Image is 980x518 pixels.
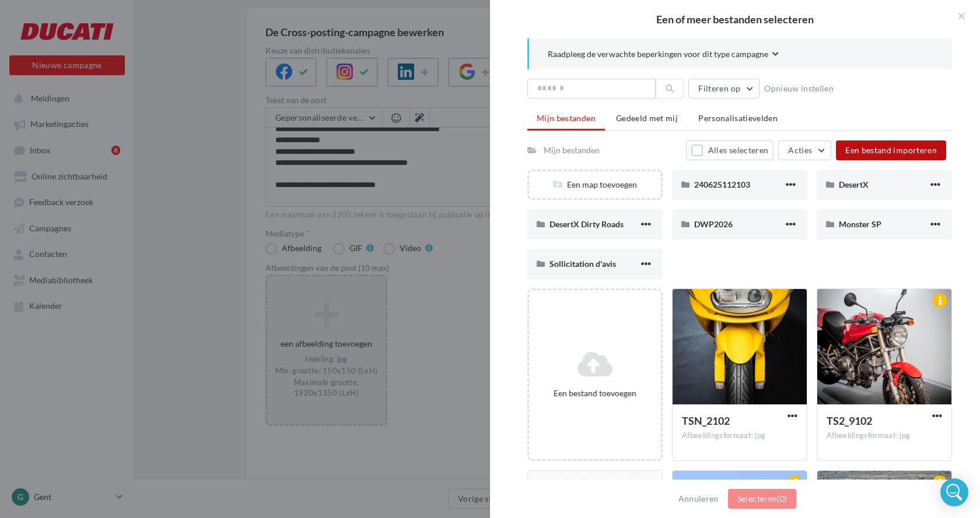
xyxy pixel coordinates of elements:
[940,478,968,506] div: Open Intercom Messenger
[845,145,937,155] span: Een bestand importeren
[836,140,946,160] button: Een bestand importeren
[686,140,773,160] button: Alles selecteren
[682,431,797,441] div: Afbeeldingsformaat: jpg
[548,48,779,62] button: Raadpleeg de verwachte beperkingen voor dit type campagne
[827,414,872,427] span: TS2_9102
[827,431,942,441] div: Afbeeldingsformaat: jpg
[698,113,778,123] span: Personalisatievelden
[509,14,961,24] h2: Een of meer bestanden selecteren
[537,113,596,123] span: Mijn bestanden
[728,489,797,509] button: Selecteren(0)
[759,82,838,96] button: Opnieuw instellen
[788,145,812,155] span: Acties
[688,79,759,98] button: Filteren op
[549,219,624,229] span: DesertX Dirty Roads
[548,48,768,60] span: Raadpleeg de verwachte beperkingen voor dit type campagne
[534,387,656,399] div: Een bestand toevoegen
[529,179,661,191] div: Een map toevoegen
[694,179,750,189] span: 240625112103
[682,414,730,427] span: TSN_2102
[778,140,831,160] button: Acties
[839,219,881,229] span: Monster SP
[549,259,616,269] span: Sollicitation d'avis
[674,492,723,506] button: Annuleren
[839,179,869,189] span: DesertX
[777,494,787,503] span: (0)
[544,145,600,156] div: Mijn bestanden
[694,219,733,229] span: DWP2026
[616,113,678,123] span: Gedeeld met mij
